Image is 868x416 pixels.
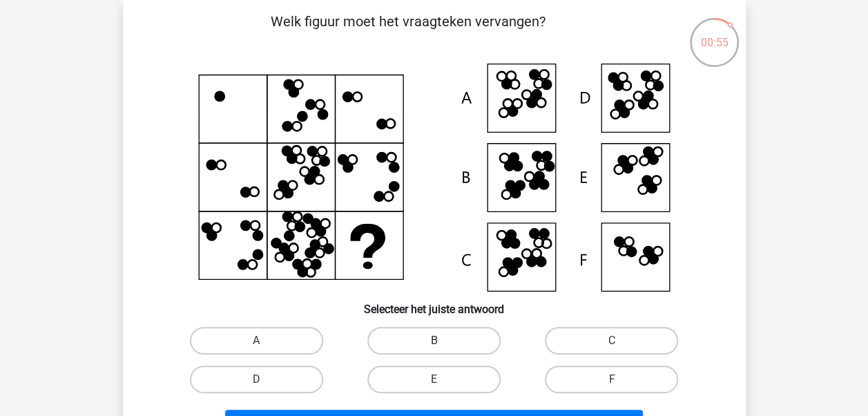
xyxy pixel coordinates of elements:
label: D [190,366,323,393]
label: E [367,366,501,393]
h6: Selecteer het juiste antwoord [145,292,724,316]
label: C [545,327,678,354]
label: F [545,366,678,393]
label: B [367,327,501,354]
p: Welk figuur moet het vraagteken vervangen? [145,11,672,53]
div: 00:55 [688,17,740,51]
label: A [190,327,323,354]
